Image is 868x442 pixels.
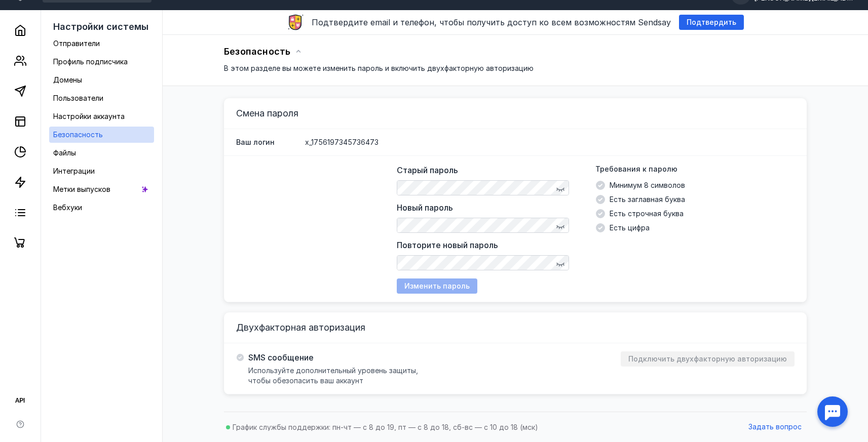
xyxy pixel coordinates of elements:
[53,21,148,32] span: Настройки системы
[53,203,82,212] span: Вебхуки
[397,165,458,175] span: Старый пароль
[305,137,379,147] span: x_1756197345736473
[49,35,154,52] a: Отправители
[49,90,154,106] a: Пользователи
[679,15,744,30] button: Подтвердить
[595,165,677,173] span: Требования к паролю
[236,108,298,118] span: Смена пароля
[224,46,290,57] span: Безопасность
[743,420,807,435] button: Задать вопрос
[49,199,154,216] a: Вебхуки
[49,163,154,179] a: Интеграции
[53,94,103,102] span: Пользователи
[248,352,314,363] span: SMS сообщение
[53,57,128,66] span: Профиль подписчика
[233,423,538,431] span: График службы поддержки: пн-чт — с 8 до 19, пт — с 8 до 18, сб-вс — с 10 до 18 (мск)
[236,322,365,333] span: Двухфакторная авторизация
[248,366,418,385] span: Используйте дополнительный уровень защиты, чтобы обезопасить ваш аккаунт
[53,39,100,48] span: Отправители
[748,423,802,431] span: Задать вопрос
[397,203,453,213] span: Новый пароль
[49,181,154,197] a: Метки выпусков
[687,18,736,27] span: Подтвердить
[312,17,671,27] span: Подтвердите email и телефон, чтобы получить доступ ко всем возможностям Sendsay
[610,180,685,190] span: Минимум 8 символов
[49,127,154,143] a: Безопасность
[53,148,76,157] span: Файлы
[610,194,685,205] span: Есть заглавная буква
[53,185,110,193] span: Метки выпусков
[53,167,95,175] span: Интеграции
[610,223,650,233] span: Есть цифра
[53,112,125,120] span: Настройки аккаунта
[53,130,103,139] span: Безопасность
[610,209,684,219] span: Есть строчная буква
[397,240,498,250] span: Повторите новый пароль
[49,54,154,70] a: Профиль подписчика
[49,145,154,161] a: Файлы
[49,108,154,125] a: Настройки аккаунта
[49,72,154,88] a: Домены
[224,64,534,72] span: В этом разделе вы можете изменить пароль и включить двухфакторную авторизацию
[236,138,275,146] span: Ваш логин
[53,75,82,84] span: Домены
